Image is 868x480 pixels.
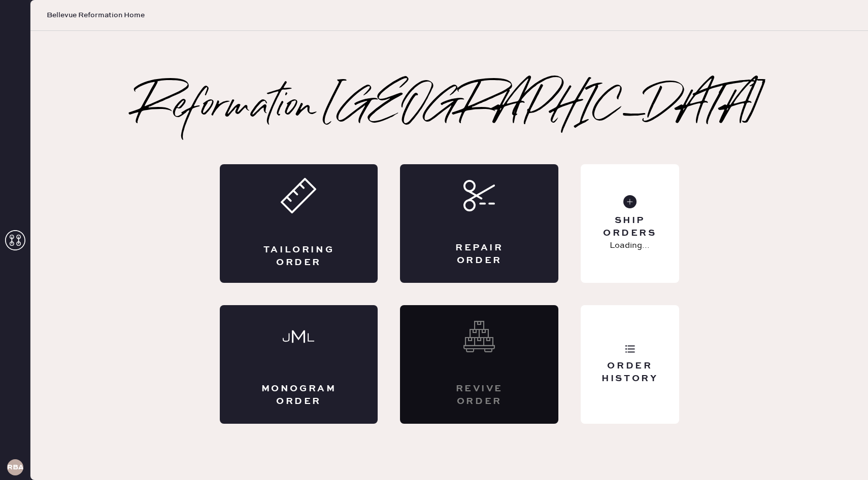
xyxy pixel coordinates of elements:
h2: Reformation [GEOGRAPHIC_DATA] [136,87,763,128]
div: Revive order [441,383,518,408]
span: Bellevue Reformation Home [47,10,145,20]
div: Monogram Order [260,383,338,408]
div: Interested? Contact us at care@hemster.co [400,305,558,424]
div: Repair Order [441,242,518,267]
h3: RBA [7,464,23,471]
div: Ship Orders [589,214,671,240]
p: Loading... [610,240,650,252]
div: Order History [589,360,671,385]
div: Tailoring Order [260,244,338,269]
